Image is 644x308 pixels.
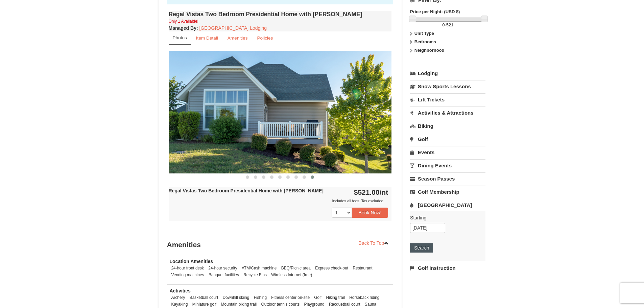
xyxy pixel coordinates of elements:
li: Racquetball court [327,301,362,308]
li: ATM/Cash machine [240,265,279,271]
strong: : [169,25,198,31]
li: 24-hour security [207,265,239,271]
strong: Activities [170,288,191,293]
a: Golf Membership [410,186,485,198]
span: Managed By [169,25,196,31]
li: Outdoor tennis courts [260,301,302,308]
a: Back To Top [354,238,393,248]
a: Item Detail [192,31,222,45]
a: Season Passes [410,172,485,185]
li: Hiking trail [324,294,347,301]
li: Archery [170,294,187,301]
strong: Price per Night: (USD $) [410,9,460,14]
label: Starting [410,214,480,221]
li: Kayaking [170,301,190,308]
li: Horseback riding [348,294,381,301]
li: BBQ/Picnic area [280,265,312,271]
small: Amenities [228,35,248,41]
li: Golf [312,294,323,301]
h4: Regal Vistas Two Bedroom Presidential Home with [PERSON_NAME] [169,11,392,18]
li: Miniature golf [191,301,218,308]
li: Vending machines [170,271,206,278]
strong: Location Amenities [170,259,213,264]
h3: Amenities [167,238,393,252]
strong: Neighborhood [414,48,445,53]
li: Sauna [363,301,378,308]
small: Policies [257,35,273,41]
strong: Unit Type [414,31,434,36]
a: Golf [410,133,485,145]
li: Fitness center on-site [269,294,311,301]
a: Snow Sports Lessons [410,80,485,93]
a: Amenities [223,31,252,45]
li: 24-hour front desk [170,265,206,271]
a: Dining Events [410,159,485,172]
li: Basketball court [188,294,220,301]
a: Activities & Attractions [410,106,485,119]
small: Only 1 Available! [169,19,198,24]
li: Mountain biking trail [219,301,258,308]
strong: Bedrooms [414,39,436,44]
strong: Regal Vistas Two Bedroom Presidential Home with [PERSON_NAME] [169,188,324,193]
small: Item Detail [196,35,218,41]
a: Golf Instruction [410,262,485,274]
span: 0 [442,22,445,27]
div: Includes all fees. Tax excluded. [169,197,388,204]
a: [GEOGRAPHIC_DATA] [410,199,485,211]
li: Express check-out [313,265,350,271]
strong: $521.00 [354,188,388,196]
a: [GEOGRAPHIC_DATA] Lodging [199,25,267,31]
li: Recycle Bins [242,271,268,278]
span: 521 [446,22,454,27]
a: Lift Tickets [410,93,485,106]
a: Biking [410,120,485,132]
li: Banquet facilities [207,271,241,278]
a: Lodging [410,67,485,79]
li: Downhill skiing [221,294,251,301]
a: Events [410,146,485,159]
span: /nt [380,188,388,196]
li: Restaurant [351,265,374,271]
a: Photos [169,31,191,45]
button: Search [410,243,433,253]
li: Playground [303,301,326,308]
label: - [410,22,485,28]
a: Policies [253,31,277,45]
li: Wireless Internet (free) [269,271,314,278]
img: 18876286-50-7afc76a0.jpg [169,51,392,173]
li: Fishing [252,294,268,301]
small: Photos [173,35,187,40]
button: Book Now! [352,208,388,218]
